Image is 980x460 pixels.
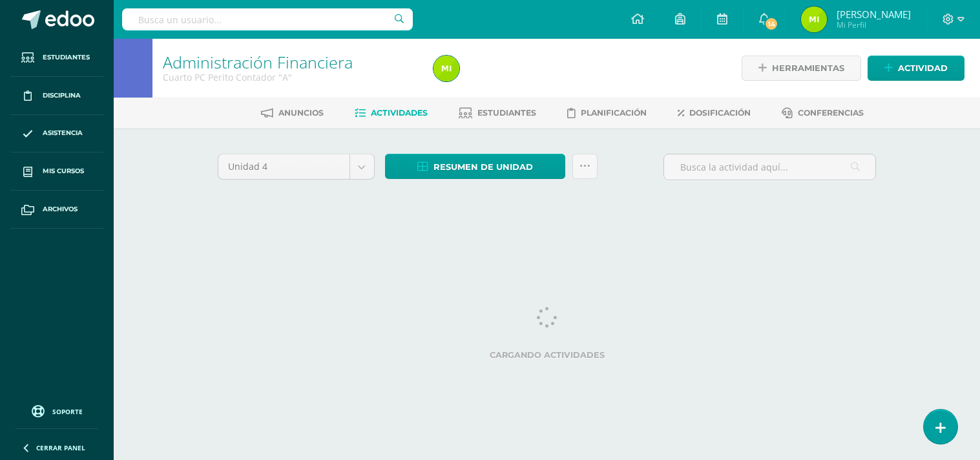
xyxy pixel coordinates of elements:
span: Resumen de unidad [433,155,533,179]
a: Conferencias [782,103,864,123]
span: 14 [764,17,778,31]
a: Soporte [16,402,98,419]
span: Anuncios [278,108,324,118]
span: Asistencia [43,128,83,138]
span: Dosificación [689,108,751,118]
a: Actividad [868,56,964,81]
span: Soporte [52,407,83,416]
div: Cuarto PC Perito Contador 'A' [163,71,418,83]
a: Unidad 4 [218,154,374,179]
img: ad1c524e53ec0854ffe967ebba5dabc8.png [801,6,827,32]
span: Cerrar panel [36,443,85,452]
span: Planificación [581,108,647,118]
img: ad1c524e53ec0854ffe967ebba5dabc8.png [433,56,459,81]
a: Actividades [355,103,428,123]
a: Herramientas [742,56,861,81]
span: [PERSON_NAME] [837,8,911,21]
span: Archivos [43,204,78,214]
span: Conferencias [798,108,864,118]
a: Archivos [10,191,103,229]
h1: Administración Financiera [163,53,418,71]
span: Actividad [898,56,948,80]
a: Planificación [567,103,647,123]
input: Busca un usuario... [122,8,413,30]
span: Mis cursos [43,166,84,176]
label: Cargando actividades [218,350,877,360]
span: Disciplina [43,90,81,101]
a: Anuncios [261,103,324,123]
a: Asistencia [10,115,103,153]
a: Dosificación [678,103,751,123]
span: Mi Perfil [837,19,911,30]
span: Unidad 4 [228,154,340,179]
span: Herramientas [772,56,844,80]
a: Resumen de unidad [385,154,565,179]
span: Estudiantes [477,108,536,118]
span: Actividades [371,108,428,118]
a: Administración Financiera [163,51,353,73]
a: Disciplina [10,77,103,115]
a: Mis cursos [10,152,103,191]
a: Estudiantes [459,103,536,123]
span: Estudiantes [43,52,90,63]
a: Estudiantes [10,39,103,77]
input: Busca la actividad aquí... [664,154,875,180]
